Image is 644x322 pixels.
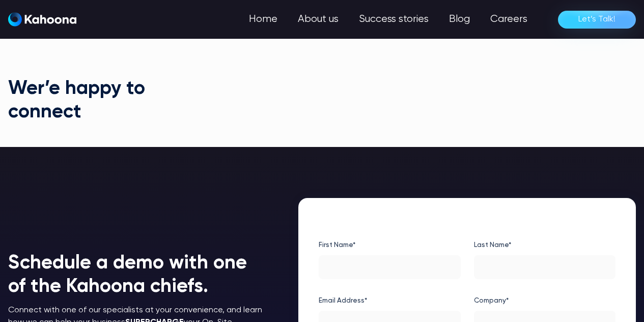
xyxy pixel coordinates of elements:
label: Last Name* [474,237,616,253]
h1: Wer’e happy to connect [8,78,152,124]
a: Let’s Talk! [558,11,636,29]
a: Blog [439,9,480,30]
a: Success stories [349,9,439,30]
img: Kahoona logo white [8,12,76,27]
div: Let’s Talk! [578,11,615,28]
label: First Name* [319,237,461,253]
a: Home [239,9,288,30]
label: Email Address* [319,292,461,309]
a: Careers [480,9,538,30]
a: About us [288,9,349,30]
label: Company* [474,292,616,309]
h1: Schedule a demo with one of the Kahoona chiefs. [8,252,268,299]
a: Kahoona logo blackKahoona logo white [8,12,76,27]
